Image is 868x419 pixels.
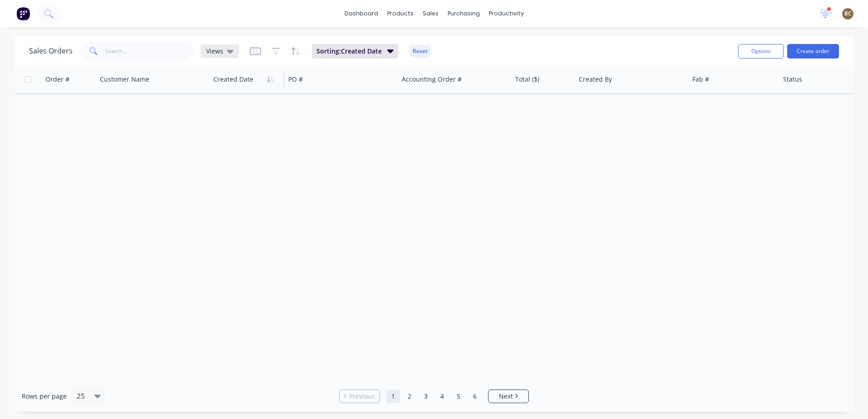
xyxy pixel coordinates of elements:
[499,392,513,401] span: Next
[383,7,418,20] div: products
[402,75,462,84] div: Accounting Order #
[484,7,528,20] div: productivity
[468,390,482,403] a: Page 6
[45,75,69,84] div: Order #
[787,44,839,58] button: Create order
[100,75,149,84] div: Customer Name
[288,75,303,84] div: PO #
[16,7,30,20] img: Factory
[335,390,533,403] ul: Pagination
[340,392,380,401] a: Previous page
[579,75,612,84] div: Created By
[206,46,223,56] span: Views
[783,75,802,84] div: Status
[316,47,382,56] span: Sorting: Created Date
[312,44,398,58] button: Sorting:Created Date
[515,75,539,84] div: Total ($)
[692,75,709,84] div: Fab #
[386,390,400,403] a: Page 1 is your current page
[340,7,383,20] a: dashboard
[844,10,852,18] span: BC
[403,390,416,403] a: Page 2
[738,44,784,58] button: Options
[409,45,431,58] button: Reset
[105,42,194,60] input: Search...
[452,390,465,403] a: Page 5
[349,392,375,401] span: Previous
[488,392,528,401] a: Next page
[419,390,433,403] a: Page 3
[435,390,449,403] a: Page 4
[443,7,484,20] div: purchasing
[29,47,73,55] h1: Sales Orders
[418,7,443,20] div: sales
[22,392,67,401] span: Rows per page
